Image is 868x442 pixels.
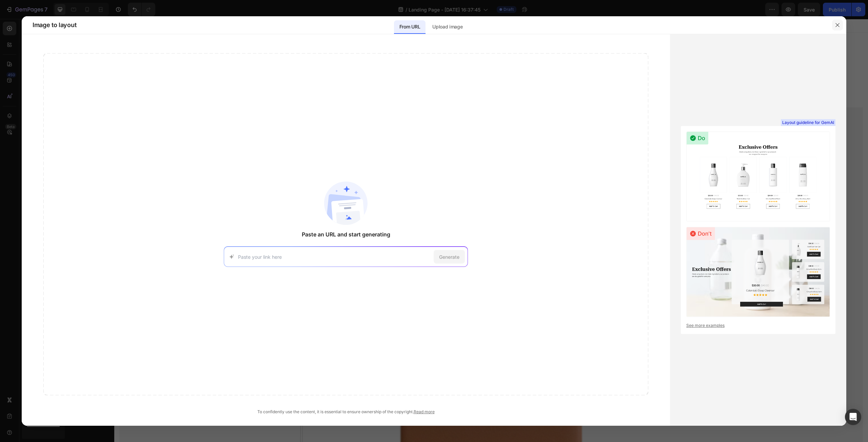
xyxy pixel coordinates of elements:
[439,253,459,260] span: Generate
[363,32,399,38] div: Drop element here
[399,23,420,31] p: From URL
[686,322,830,329] a: See more examples
[43,409,648,415] div: To confidently use the content, it is essential to ensure ownership of the copyright.
[33,21,76,29] span: Image to layout
[845,409,861,425] div: Open Intercom Messenger
[238,253,431,260] input: Paste your link here
[782,120,834,126] span: Layout guideline for GemAI
[432,23,462,31] p: Upload image
[302,230,390,238] span: Paste an URL and start generating
[414,409,435,414] a: Read more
